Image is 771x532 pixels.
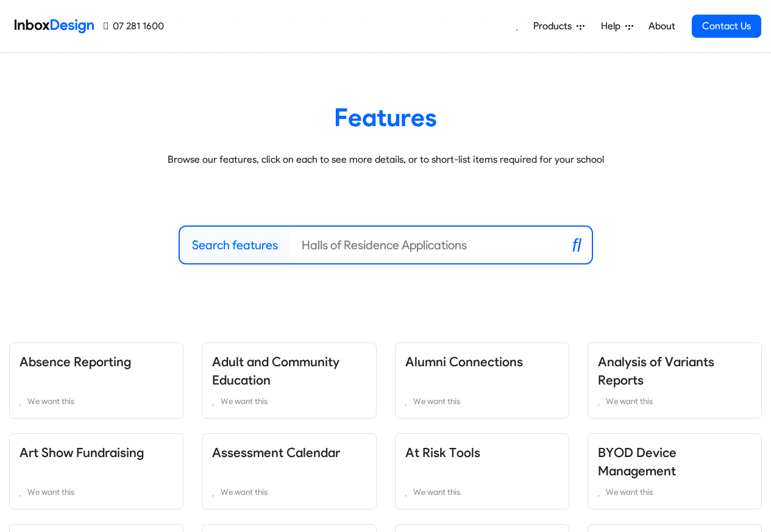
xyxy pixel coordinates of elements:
[193,433,385,509] div: Assessment Calendar
[192,236,278,254] label: Search features
[606,487,653,497] span: We want this
[598,445,677,478] a: BYOD Device Management
[578,433,771,509] div: BYOD Device Management
[598,394,751,408] a: We want this
[104,19,164,34] a: 07 281 1600
[20,445,144,460] a: Art Show Fundraising
[578,342,771,419] div: Analysis of Variants Reports
[212,394,366,408] a: We want this
[20,354,131,369] a: Absence Reporting
[645,14,678,38] a: About
[386,342,578,419] div: Alumni Connections
[27,487,74,497] span: We want this
[212,354,339,388] a: Adult and Community Education
[27,396,74,406] span: We want this
[221,487,268,497] span: We want this
[528,14,589,38] a: Products
[405,354,523,369] a: Alumni Connections
[533,19,577,34] span: Products
[386,433,578,509] div: At Risk Tools
[20,394,173,408] a: We want this
[20,484,173,499] a: We want this
[405,445,480,460] a: At Risk Tools
[212,484,366,499] a: We want this
[405,484,559,499] a: We want this
[606,396,653,406] span: We want this
[290,227,563,263] input: Halls of Residence Applications
[18,152,753,167] p: Browse our features, click on each to see more details, or to short-list items required for your ...
[413,487,460,497] span: We want this
[413,396,460,406] span: We want this
[193,342,385,419] div: Adult and Community Education
[598,354,714,388] a: Analysis of Variants Reports
[596,14,638,38] a: Help
[692,15,761,38] a: Contact Us
[598,484,751,499] a: We want this
[601,19,625,34] span: Help
[221,396,268,406] span: We want this
[405,394,559,408] a: We want this
[212,445,340,460] a: Assessment Calendar
[18,102,753,133] heading: Features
